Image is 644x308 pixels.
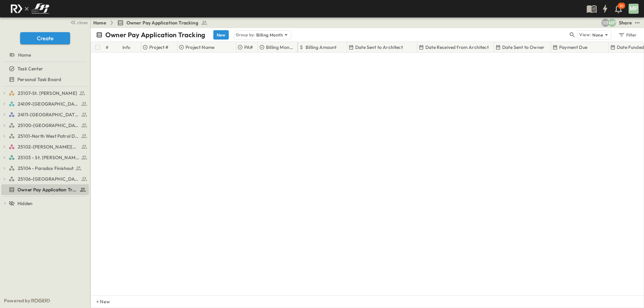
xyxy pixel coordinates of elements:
div: 25106-St. Andrews Parking Lottest [1,174,89,184]
button: Create [20,32,70,44]
span: Owner Pay Application Tracking [126,19,198,26]
p: Billing Month [266,44,294,51]
button: New [213,30,229,40]
a: 25104 - Paradox Finishout [9,164,88,173]
p: Payment Due [559,44,587,51]
p: Date Sent to Owner [502,44,544,51]
span: 24109-St. Teresa of Calcutta Parish Hall [18,101,79,107]
span: 25100-Vanguard Prep School [18,122,79,129]
a: 23107-St. [PERSON_NAME] [9,88,88,98]
div: Sterling Barnett (sterling@fpibuilders.com) [601,19,609,27]
div: 25103 - St. [PERSON_NAME] Phase 2test [1,152,89,163]
button: test [633,19,641,27]
img: c8d7d1ed905e502e8f77bf7063faec64e13b34fdb1f2bdd94b0e311fc34f8000.png [8,2,52,16]
a: 25102-Christ The Redeemer Anglican Church [9,142,88,151]
div: # [104,42,121,53]
a: 25100-Vanguard Prep School [9,121,88,130]
div: 25100-Vanguard Prep Schooltest [1,120,89,131]
div: Share [619,19,632,26]
nav: breadcrumbs [93,19,212,26]
a: Owner Pay Application Tracking [117,19,208,26]
div: Monica Pruteanu (mpruteanu@fpibuilders.com) [608,19,616,27]
span: Owner Pay Application Tracking [17,186,77,193]
p: + New [96,298,100,305]
div: MP [629,4,639,14]
p: Project Name [185,44,214,51]
p: View: [579,31,591,39]
div: Info [121,42,141,53]
a: Home [1,50,88,60]
div: # [106,38,108,57]
button: Filter [615,30,639,40]
span: 25103 - St. [PERSON_NAME] Phase 2 [18,154,79,161]
a: 25106-St. Andrews Parking Lot [9,174,88,184]
div: 25102-Christ The Redeemer Anglican Churchtest [1,141,89,152]
p: None [592,32,603,38]
span: Hidden [17,200,33,207]
a: Personal Task Board [1,75,88,84]
p: 10 [620,3,624,9]
span: 23107-St. [PERSON_NAME] [18,90,77,97]
p: PA# [244,44,253,51]
a: 24109-St. Teresa of Calcutta Parish Hall [9,99,88,109]
p: Billing Amount [306,44,336,51]
div: 24109-St. Teresa of Calcutta Parish Halltest [1,99,89,109]
p: Project # [149,44,169,51]
a: Owner Pay Application Tracking [1,185,88,194]
div: 25104 - Paradox Finishouttest [1,163,89,174]
div: 23107-St. [PERSON_NAME]test [1,88,89,99]
span: 25101-North West Patrol Division [18,133,79,139]
span: 25104 - Paradox Finishout [18,165,73,172]
span: close [77,19,88,26]
a: 25101-North West Patrol Division [9,131,88,141]
button: close [67,17,89,27]
div: Filter [618,31,637,39]
a: 25103 - St. [PERSON_NAME] Phase 2 [9,153,88,162]
span: 24111-[GEOGRAPHIC_DATA] [18,111,79,118]
div: Owner Pay Application Trackingtest [1,184,89,195]
span: Personal Task Board [17,76,61,83]
p: Group by: [236,32,255,38]
a: Task Center [1,64,88,73]
span: Home [18,52,31,58]
span: Task Center [17,65,43,72]
div: 24111-[GEOGRAPHIC_DATA]test [1,109,89,120]
div: 25101-North West Patrol Divisiontest [1,131,89,141]
p: Billing Month [256,32,283,38]
p: Date Received from Architect [425,44,489,51]
span: 25106-St. Andrews Parking Lot [18,176,79,182]
button: MP [628,3,639,14]
div: Info [122,38,130,57]
p: Date Sent to Architect [355,44,403,51]
div: Personal Task Boardtest [1,74,89,85]
span: 25102-Christ The Redeemer Anglican Church [18,143,79,150]
a: 24111-[GEOGRAPHIC_DATA] [9,110,88,119]
a: Home [93,19,106,26]
p: Date Funded [617,44,644,51]
p: Owner Pay Application Tracking [105,30,205,40]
